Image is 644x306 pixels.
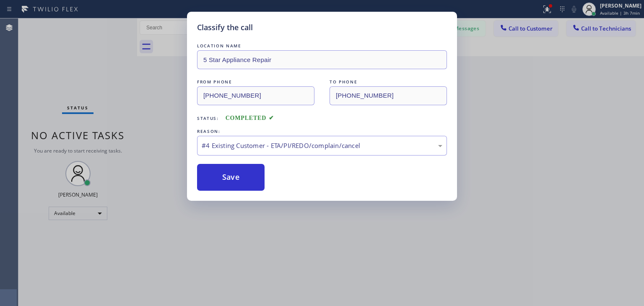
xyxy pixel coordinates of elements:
[226,115,274,121] span: COMPLETED
[202,141,442,150] div: #4 Existing Customer - ETA/PI/REDO/complain/cancel
[330,78,447,86] div: TO PHONE
[197,127,447,136] div: REASON:
[197,86,314,105] input: From phone
[197,41,447,50] div: LOCATION NAME
[197,22,253,33] h5: Classify the call
[197,164,265,191] button: Save
[197,115,219,121] span: Status:
[330,86,447,105] input: To phone
[197,78,314,86] div: FROM PHONE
